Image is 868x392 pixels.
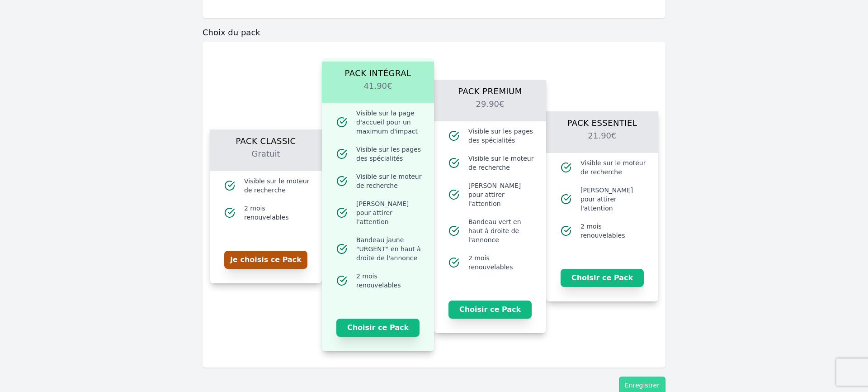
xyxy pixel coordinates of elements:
span: [PERSON_NAME] pour attirer l'attention [356,199,423,226]
span: 2 mois renouvelables [468,253,535,272]
h1: Pack Intégral [333,62,423,80]
span: Visible sur la page d'accueil pour un maximum d'impact [356,109,423,136]
h1: Pack Essentiel [557,111,647,129]
span: Visible sur les pages des spécialités [356,145,423,163]
span: Visible sur le moteur de recherche [468,154,535,172]
button: Choisir ce Pack [336,319,420,337]
span: Visible sur le moteur de recherche [580,158,647,177]
button: Je choisis ce Pack [224,251,307,269]
button: Choisir ce Pack [448,301,532,319]
span: Visible sur les pages des spécialités [468,127,535,145]
span: Bandeau vert en haut à droite de l'annonce [468,217,535,244]
h1: Pack Premium [445,80,535,98]
button: Choisir ce Pack [561,269,644,287]
h3: Choix du pack [203,27,665,38]
span: Visible sur le moteur de recherche [356,172,423,190]
h2: 29.90€ [445,98,535,121]
span: 2 mois renouvelables [580,222,647,240]
span: [PERSON_NAME] pour attirer l'attention [580,186,647,213]
span: 2 mois renouvelables [244,204,311,222]
span: Bandeau jaune "URGENT" en haut à droite de l'annonce [356,235,423,263]
h1: Pack Classic [221,129,311,148]
span: Visible sur le moteur de recherche [244,177,311,195]
h2: 21.90€ [557,129,647,153]
span: [PERSON_NAME] pour attirer l'attention [468,181,535,208]
h2: 41.90€ [333,80,423,103]
span: 2 mois renouvelables [356,272,423,290]
h2: Gratuit [221,148,311,171]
